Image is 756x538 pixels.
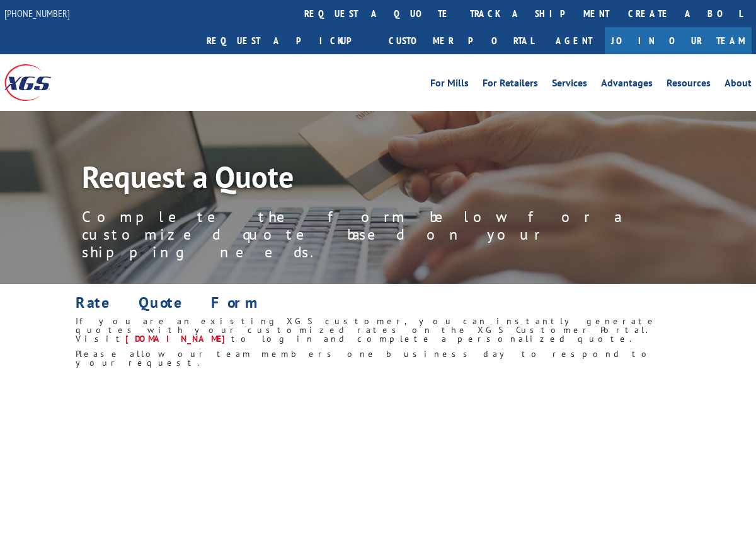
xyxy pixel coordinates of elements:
p: Complete the form below for a customized quote based on your shipping needs. [82,208,649,261]
a: Request a pickup [197,27,379,54]
h1: Rate Quote Form [76,295,680,317]
a: Advantages [601,78,653,92]
a: About [724,78,752,92]
h1: Request a Quote [82,161,649,198]
a: [DOMAIN_NAME] [125,333,231,344]
a: For Retailers [483,78,538,92]
a: [PHONE_NUMBER] [4,7,70,20]
a: Join Our Team [605,27,752,54]
a: Agent [543,27,605,54]
h6: Please allow our team members one business day to respond to your request. [76,349,680,373]
a: Services [552,78,587,92]
span: to log in and complete a personalized quote. [231,333,635,344]
a: For Mills [430,78,469,92]
a: Resources [667,78,711,92]
span: If you are an existing XGS customer, you can instantly generate quotes with your customized rates... [76,315,657,344]
a: Customer Portal [379,27,543,54]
